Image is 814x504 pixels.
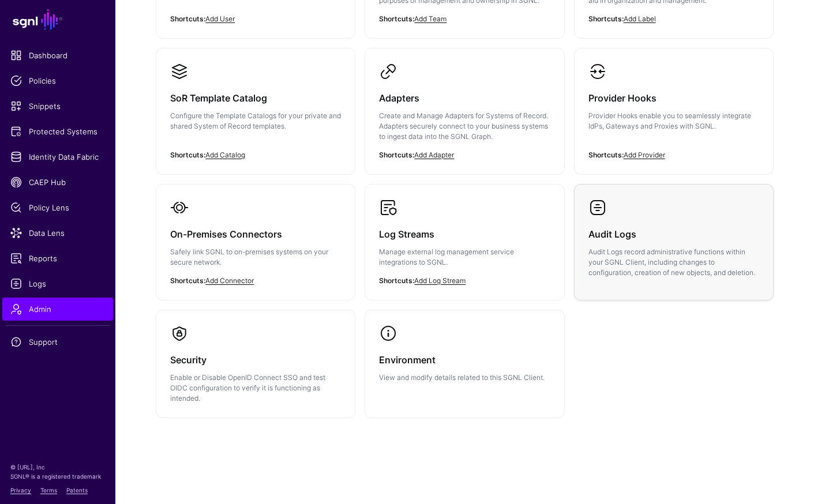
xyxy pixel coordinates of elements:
a: Add Team [414,14,447,23]
a: CAEP Hub [2,171,113,194]
strong: Shortcuts: [588,151,624,159]
a: Audit LogsAudit Logs record administrative functions within your SGNL Client, including changes t... [575,185,773,292]
a: Add Log Stream [414,276,466,285]
span: CAEP Hub [10,176,105,188]
a: Add Label [624,14,656,23]
a: Log StreamsManage external log management service integrations to SGNL. [365,185,564,300]
a: SoR Template CatalogConfigure the Template Catalogs for your private and shared System of Record ... [156,48,355,164]
a: Dashboard [2,44,113,67]
h3: Provider Hooks [588,90,759,106]
span: Reports [10,253,105,264]
span: Data Lens [10,227,105,239]
p: Audit Logs record administrative functions within your SGNL Client, including changes to configur... [588,247,759,278]
strong: Shortcuts: [170,276,205,285]
span: Policy Lens [10,202,105,213]
a: Reports [2,247,113,270]
a: Data Lens [2,221,113,245]
span: Support [10,336,105,348]
p: Create and Manage Adapters for Systems of Record. Adapters securely connect to your business syst... [379,111,550,142]
h3: Log Streams [379,226,550,242]
a: Add Adapter [414,151,454,159]
a: Patents [66,487,88,494]
strong: Shortcuts: [379,151,414,159]
h3: Security [170,352,341,368]
p: View and modify details related to this SGNL Client. [379,373,550,383]
h3: Audit Logs [588,226,759,242]
a: Logs [2,272,113,295]
a: Protected Systems [2,120,113,143]
span: Snippets [10,100,105,112]
strong: Shortcuts: [379,14,414,23]
a: Add Connector [205,276,254,285]
a: Provider HooksProvider Hooks enable you to seamlessly integrate IdPs, Gateways and Proxies with S... [575,48,773,164]
p: © [URL], Inc [10,462,105,472]
a: Privacy [10,487,31,494]
a: Admin [2,298,113,321]
p: SGNL® is a registered trademark [10,472,105,481]
a: EnvironmentView and modify details related to this SGNL Client. [365,310,564,397]
a: Policies [2,69,113,92]
a: Policy Lens [2,196,113,219]
a: Snippets [2,95,113,118]
a: Add Catalog [205,151,245,159]
a: SecurityEnable or Disable OpenID Connect SSO and test OIDC configuration to verify it is function... [156,310,355,418]
span: Protected Systems [10,126,105,137]
a: AdaptersCreate and Manage Adapters for Systems of Record. Adapters securely connect to your busin... [365,48,564,174]
a: Add Provider [624,151,665,159]
span: Policies [10,75,105,86]
strong: Shortcuts: [379,276,414,285]
h3: Environment [379,352,550,368]
span: Dashboard [10,50,105,61]
a: Terms [40,487,57,494]
p: Provider Hooks enable you to seamlessly integrate IdPs, Gateways and Proxies with SGNL. [588,111,759,131]
p: Manage external log management service integrations to SGNL. [379,247,550,268]
p: Enable or Disable OpenID Connect SSO and test OIDC configuration to verify it is functioning as i... [170,373,341,404]
strong: Shortcuts: [170,151,205,159]
span: Admin [10,303,105,315]
a: On-Premises ConnectorsSafely link SGNL to on-premises systems on your secure network. [156,185,355,300]
strong: Shortcuts: [588,14,624,23]
p: Safely link SGNL to on-premises systems on your secure network. [170,247,341,268]
a: Add User [205,14,235,23]
span: Logs [10,278,105,289]
h3: On-Premises Connectors [170,226,341,242]
span: Identity Data Fabric [10,151,105,163]
p: Configure the Template Catalogs for your private and shared System of Record templates. [170,111,341,131]
a: Identity Data Fabric [2,145,113,168]
h3: SoR Template Catalog [170,90,341,106]
h3: Adapters [379,90,550,106]
strong: Shortcuts: [170,14,205,23]
a: SGNL [7,7,108,32]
